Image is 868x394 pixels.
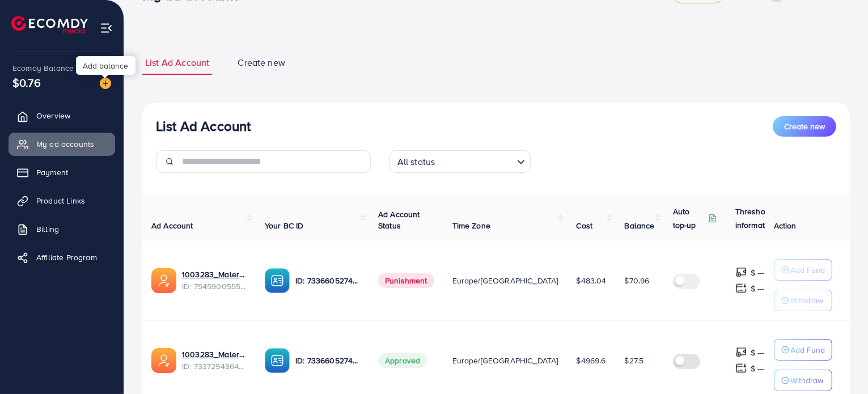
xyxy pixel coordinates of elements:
span: Europe/[GEOGRAPHIC_DATA] [452,355,558,366]
span: My ad accounts [36,138,94,150]
p: Add Fund [790,263,825,277]
span: Ad Account [151,220,193,231]
div: <span class='underline'>1003283_Malerno 2_1756917040219</span></br>7545900555840094216 [182,269,247,292]
a: Overview [9,104,115,127]
img: logo [11,16,88,33]
span: Ecomdy Balance [12,62,74,74]
span: $70.96 [625,275,650,286]
span: $0.76 [12,74,41,91]
a: Affiliate Program [9,246,115,269]
p: $ --- [751,282,765,295]
button: Create new [773,116,836,137]
span: $483.04 [576,275,606,286]
span: Create new [238,56,285,69]
img: ic-ba-acc.ded83a64.svg [265,268,290,293]
a: 1003283_Malerno_1708347095877 [182,349,247,360]
div: <span class='underline'>1003283_Malerno_1708347095877</span></br>7337294864905699329 [182,349,247,372]
p: Threshold information [735,205,791,232]
img: ic-ads-acc.e4c84228.svg [151,268,176,293]
p: Withdraw [790,374,823,387]
a: 1003283_Malerno 2_1756917040219 [182,269,247,280]
span: Ad Account Status [378,209,420,231]
span: $4969.6 [576,355,606,366]
div: Search for option [389,150,531,173]
span: ID: 7545900555840094216 [182,281,247,292]
img: top-up amount [735,362,747,374]
span: All status [395,154,438,170]
span: Payment [36,167,68,178]
button: Add Fund [774,339,832,361]
img: top-up amount [735,346,747,358]
span: List Ad Account [145,56,209,69]
span: Balance [625,220,655,231]
span: Action [774,220,797,231]
span: Create new [784,121,825,132]
img: top-up amount [735,266,747,278]
span: Punishment [378,273,434,288]
button: Withdraw [774,370,832,391]
p: ID: 7336605274432061441 [295,354,360,367]
span: Product Links [36,195,85,206]
span: Cost [576,220,592,231]
img: menu [100,22,113,35]
span: Billing [36,223,59,235]
button: Add Fund [774,259,832,281]
img: ic-ba-acc.ded83a64.svg [265,348,290,373]
a: My ad accounts [9,133,115,155]
span: Overview [36,110,70,121]
span: Time Zone [452,220,490,231]
img: ic-ads-acc.e4c84228.svg [151,348,176,373]
p: Auto top-up [673,205,706,232]
span: ID: 7337294864905699329 [182,361,247,372]
img: image [100,78,111,89]
span: $27.5 [625,355,644,366]
p: Withdraw [790,294,823,307]
a: Product Links [9,189,115,212]
span: Affiliate Program [36,252,97,263]
img: top-up amount [735,282,747,294]
a: Billing [9,218,115,240]
span: Europe/[GEOGRAPHIC_DATA] [452,275,558,286]
iframe: Chat [820,343,859,385]
a: Payment [9,161,115,184]
div: Add balance [76,56,136,75]
p: $ --- [751,362,765,375]
p: $ --- [751,346,765,359]
span: Approved [378,353,427,368]
span: Your BC ID [265,220,304,231]
p: ID: 7336605274432061441 [295,274,360,287]
input: Search for option [438,151,512,170]
button: Withdraw [774,290,832,311]
p: Add Fund [790,343,825,357]
h3: List Ad Account [156,118,251,134]
p: $ --- [751,266,765,279]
